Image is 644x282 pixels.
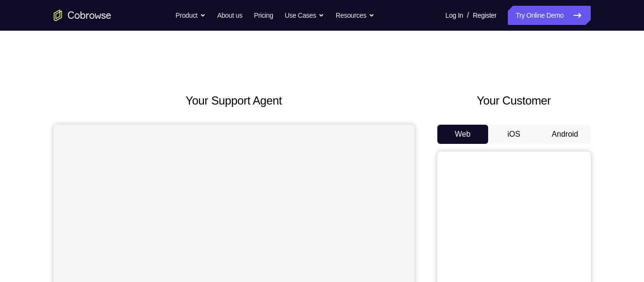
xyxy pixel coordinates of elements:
[488,125,539,144] button: iOS
[176,6,206,25] button: Product
[437,125,489,144] button: Web
[285,6,324,25] button: Use Cases
[539,125,591,144] button: Android
[508,6,590,25] a: Try Online Demo
[54,92,414,109] h2: Your Support Agent
[467,10,469,21] span: /
[473,6,496,25] a: Register
[217,6,242,25] a: About us
[437,92,591,109] h2: Your Customer
[54,10,111,21] a: Go to the home page
[445,6,463,25] a: Log In
[254,6,273,25] a: Pricing
[336,6,375,25] button: Resources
